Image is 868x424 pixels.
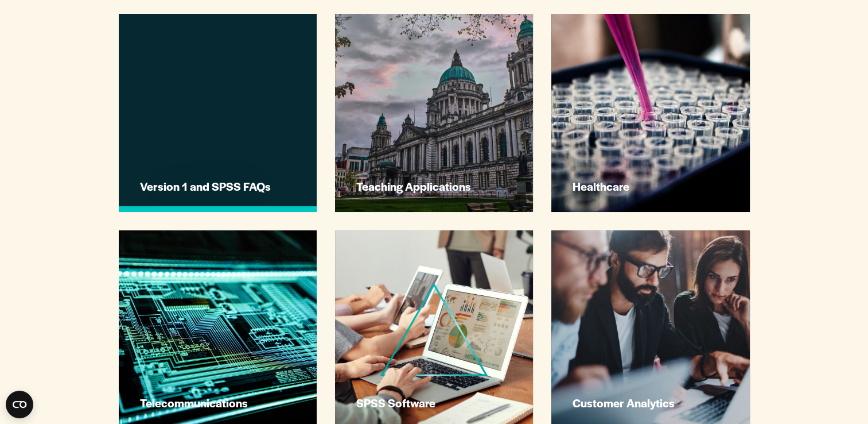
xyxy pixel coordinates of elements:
[119,14,317,212] a: Version 1 and SPSS FAQs
[356,179,515,194] h3: Teaching Applications
[551,14,749,212] a: Healthcare
[140,395,298,410] h3: Telecommunications
[140,179,298,194] h3: Version 1 and SPSS FAQs
[356,395,515,410] h3: SPSS Software
[573,179,731,194] h3: Healthcare
[573,395,731,410] h3: Customer Analytics
[335,14,533,212] a: Teaching Applications
[6,391,33,418] button: Open CMP widget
